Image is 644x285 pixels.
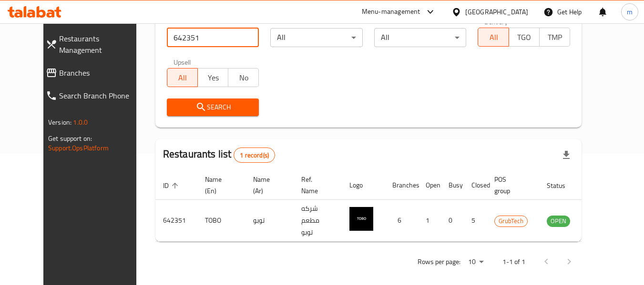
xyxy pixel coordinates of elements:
td: شركه مطعم توبو [294,200,342,242]
span: Restaurants Management [59,33,143,56]
div: All [374,28,467,47]
button: Search [167,98,259,116]
label: Delivery [484,18,508,25]
span: OPEN [547,216,570,226]
td: 1 [418,200,441,242]
span: All [482,30,505,44]
td: توبو [245,200,294,242]
span: Get support on: [48,132,92,145]
button: All [167,68,198,87]
div: Menu-management [362,6,420,18]
button: All [478,28,509,47]
div: Export file [555,144,578,167]
td: 642351 [155,200,197,242]
span: All [171,71,194,85]
span: Name (Ar) [253,174,282,197]
div: Rows per page: [464,255,487,269]
span: TMP [543,30,566,44]
span: No [232,71,255,85]
button: No [228,68,259,87]
span: ID [163,180,181,191]
td: 0 [441,200,464,242]
div: All [270,28,363,47]
label: Upsell [174,59,191,65]
a: Support.OpsPlatform [48,142,109,154]
span: GrubTech [495,216,527,226]
th: Closed [464,171,487,200]
a: Search Branch Phone [38,84,151,107]
button: TMP [539,28,570,47]
a: Branches [38,61,151,84]
span: Branches [59,67,143,79]
p: Rows per page: [418,256,460,268]
span: Search [174,101,252,113]
td: 6 [385,200,418,242]
span: Yes [202,71,225,85]
a: Restaurants Management [38,27,151,61]
p: 1-1 of 1 [502,256,525,268]
span: 1 record(s) [234,151,275,160]
button: Yes [197,68,228,87]
td: 5 [464,200,487,242]
div: [GEOGRAPHIC_DATA] [465,7,528,17]
input: Search for restaurant name or ID.. [167,28,259,47]
span: Version: [48,116,72,128]
div: Total records count [234,147,275,163]
span: Search Branch Phone [59,90,143,101]
span: POS group [494,174,528,197]
td: TOBO [197,200,245,242]
span: Name (En) [205,174,234,197]
span: 1.0.0 [73,116,88,128]
img: TOBO [349,207,373,231]
span: TGO [513,30,536,44]
button: TGO [509,28,540,47]
span: Ref. Name [301,174,330,197]
h2: Restaurants list [163,147,275,163]
span: Status [547,180,578,191]
th: Open [418,171,441,200]
span: m [627,7,633,17]
th: Branches [385,171,418,200]
th: Logo [342,171,385,200]
table: enhanced table [155,171,622,242]
th: Busy [441,171,464,200]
